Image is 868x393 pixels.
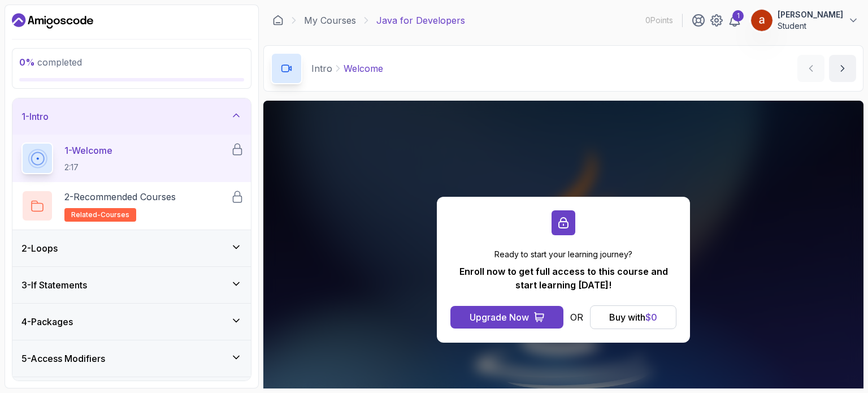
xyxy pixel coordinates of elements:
p: 0 Points [645,15,673,26]
a: 1 [728,14,741,27]
span: $ 0 [645,312,657,323]
span: completed [19,57,82,68]
a: Dashboard [272,15,284,26]
h3: 2 - Loops [21,241,58,255]
p: Intro [311,62,332,75]
a: Dashboard [12,12,93,30]
button: 1-Intro [12,98,251,135]
button: 5-Access Modifiers [12,340,251,377]
button: next content [829,55,856,82]
button: 2-Recommended Coursesrelated-courses [21,190,242,222]
p: Ready to start your learning journey? [450,249,676,260]
button: 3-If Statements [12,267,251,303]
a: My Courses [304,14,356,27]
p: 1 - Welcome [64,144,112,157]
span: related-courses [71,210,129,219]
span: 0 % [19,57,35,68]
p: [PERSON_NAME] [778,9,843,20]
p: 2:17 [64,162,112,173]
p: 2 - Recommended Courses [64,190,176,204]
button: Upgrade Now [450,306,563,329]
p: Enroll now to get full access to this course and start learning [DATE]! [450,265,676,292]
div: Upgrade Now [470,310,529,324]
div: Buy with [609,310,657,324]
button: 4-Packages [12,304,251,340]
p: OR [570,310,583,324]
p: Java for Developers [376,14,465,27]
h3: 5 - Access Modifiers [21,352,105,365]
div: 1 [732,10,744,21]
button: 2-Loops [12,230,251,266]
button: previous content [797,55,824,82]
button: Buy with$0 [590,305,676,329]
button: user profile image[PERSON_NAME]Student [750,9,859,32]
h3: 3 - If Statements [21,278,87,292]
p: Welcome [344,62,383,75]
img: user profile image [751,10,772,31]
p: Student [778,20,843,32]
button: 1-Welcome2:17 [21,142,242,174]
h3: 4 - Packages [21,315,73,329]
h3: 1 - Intro [21,110,49,123]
